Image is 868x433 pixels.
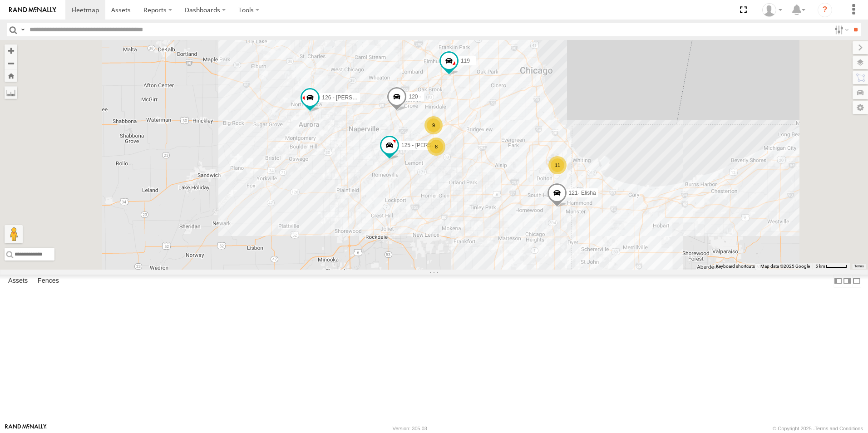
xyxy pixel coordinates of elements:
[854,265,864,268] a: Terms
[5,86,17,99] label: Measure
[424,116,443,134] div: 9
[5,69,17,82] button: Zoom Home
[461,58,470,64] span: 119
[409,93,421,100] span: 120 -
[5,424,47,433] a: Visit our Website
[831,23,850,36] label: Search Filter Options
[9,7,56,13] img: rand-logo.svg
[548,156,567,174] div: 11
[833,275,843,288] label: Dock Summary Table to the Left
[401,143,460,149] span: 125 - [PERSON_NAME]
[322,94,380,101] span: 126 - [PERSON_NAME]
[33,275,64,287] label: Fences
[19,23,26,36] label: Search Query
[716,263,755,270] button: Keyboard shortcuts
[815,426,863,431] a: Terms and Conditions
[5,44,17,57] button: Zoom in
[760,264,810,269] span: Map data ©2025 Google
[813,263,850,270] button: Map Scale: 5 km per 44 pixels
[393,426,427,431] div: Version: 305.03
[427,138,445,156] div: 8
[5,57,17,69] button: Zoom out
[815,264,825,269] span: 5 km
[759,3,785,17] div: Ed Pruneda
[4,275,32,287] label: Assets
[818,3,832,17] i: ?
[852,275,861,288] label: Hide Summary Table
[5,225,23,243] button: Drag Pegman onto the map to open Street View
[843,275,852,288] label: Dock Summary Table to the Right
[569,190,596,196] span: 121- Elisha
[853,101,868,114] label: Map Settings
[773,426,863,431] div: © Copyright 2025 -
